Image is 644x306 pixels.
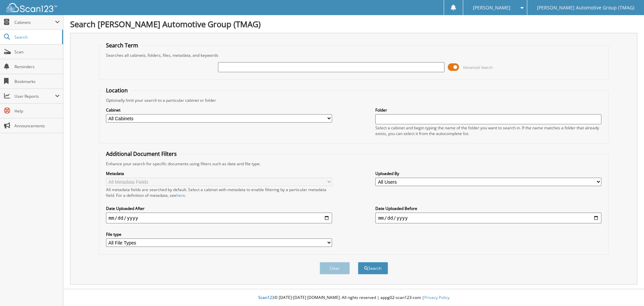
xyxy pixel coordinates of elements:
button: Clear [320,262,350,274]
legend: Search Term [103,42,142,49]
span: [PERSON_NAME] [473,6,511,10]
div: Searches all cabinets, folders, files, metadata, and keywords [103,52,605,58]
label: Uploaded By [375,171,601,176]
button: Search [358,262,388,274]
label: Metadata [106,171,332,176]
legend: Additional Document Filters [103,150,180,158]
input: end [375,213,601,223]
label: Cabinet [106,107,332,113]
span: Reminders [14,64,60,70]
label: Date Uploaded Before [375,206,601,211]
div: Optionally limit your search to a particular cabinet or folder [103,97,605,103]
span: Advanced Search [463,65,493,70]
a: here [176,192,185,198]
h1: Search [PERSON_NAME] Automotive Group (TMAG) [70,18,637,30]
span: Scan123 [258,295,274,300]
input: start [106,213,332,223]
span: User Reports [14,93,55,99]
span: [PERSON_NAME] Automotive Group (TMAG) [537,6,634,10]
legend: Location [103,87,131,94]
span: Announcements [14,123,60,129]
div: All metadata fields are searched by default. Select a cabinet with metadata to enable filtering b... [106,187,332,198]
img: scan123-logo-white.svg [7,3,57,12]
div: © [DATE]-[DATE] [DOMAIN_NAME]. All rights reserved | appg02-scan123-com | [63,290,644,306]
div: Select a cabinet and begin typing the name of the folder you want to search in. If the name match... [375,125,601,136]
label: File type [106,231,332,237]
span: Bookmarks [14,79,60,84]
div: Enhance your search for specific documents using filters such as date and file type. [103,161,605,167]
span: Scan [14,49,60,55]
label: Folder [375,107,601,113]
span: Search [14,34,59,40]
label: Date Uploaded After [106,206,332,211]
a: Privacy Policy [424,295,449,300]
span: Help [14,108,60,114]
span: Cabinets [14,19,55,25]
